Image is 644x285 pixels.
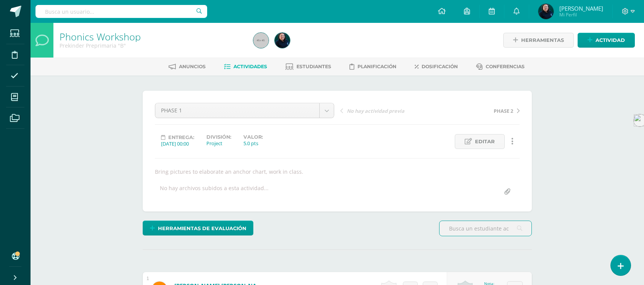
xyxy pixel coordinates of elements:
[275,33,290,48] img: 025a7cf4a908f3c26f6a181e68158fd9.png
[422,64,458,69] span: Dosificación
[233,64,267,69] span: Actividades
[415,61,458,73] a: Dosificación
[243,140,263,147] div: 5.0 pts
[152,168,523,175] div: Bring pictures to elaborate an anchor chart, work in class.
[494,107,513,114] span: PHASE 2
[224,61,267,73] a: Actividades
[285,61,331,73] a: Estudiantes
[503,33,574,48] a: Herramientas
[206,134,231,140] label: División:
[596,33,625,47] span: Actividad
[476,61,525,73] a: Conferencias
[357,64,396,69] span: Planificación
[243,134,263,140] label: Valor:
[559,5,603,12] span: [PERSON_NAME]
[60,31,244,42] h1: Phonics Workshop
[486,64,525,69] span: Conferencias
[521,33,564,47] span: Herramientas
[347,107,404,114] span: No hay actividad previa
[578,33,635,48] a: Actividad
[169,61,206,73] a: Anuncios
[35,5,207,18] input: Busca un usuario...
[168,134,194,140] span: Entrega:
[349,61,396,73] a: Planificación
[158,221,246,235] span: Herramientas de evaluación
[206,140,231,147] div: Project
[161,103,314,118] span: PHASE 1
[253,33,269,48] img: 45x45
[296,64,331,69] span: Estudiantes
[538,4,554,19] img: 025a7cf4a908f3c26f6a181e68158fd9.png
[430,107,520,114] a: PHASE 2
[179,64,206,69] span: Anuncios
[143,221,253,235] a: Herramientas de evaluación
[440,221,531,236] input: Busca un estudiante aquí...
[160,184,269,199] div: No hay archivos subidos a esta actividad...
[60,30,141,43] a: Phonics Workshop
[559,11,603,18] span: Mi Perfil
[60,42,244,49] div: Prekinder Preprimaria 'B'
[155,103,334,118] a: PHASE 1
[161,140,194,147] div: [DATE] 00:00
[475,134,495,149] span: Editar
